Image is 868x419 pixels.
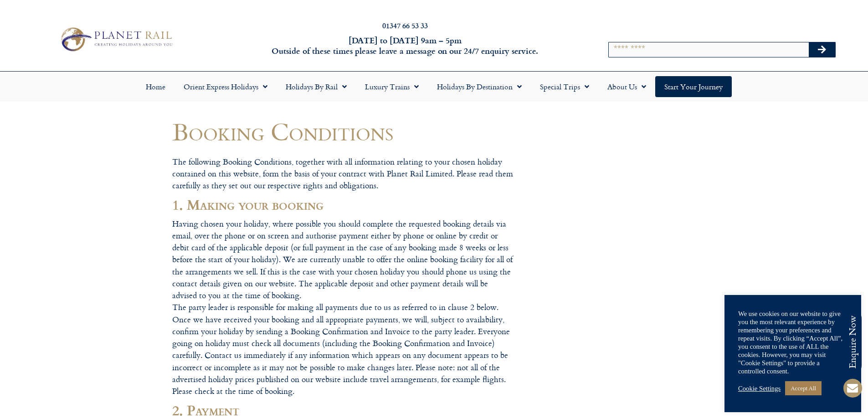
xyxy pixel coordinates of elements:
[531,76,598,97] a: Special Trips
[234,35,576,57] h6: [DATE] to [DATE] 9am – 5pm Outside of these times please leave a message on our 24/7 enquiry serv...
[5,76,863,97] nav: Menu
[738,384,781,393] a: Cookie Settings
[137,76,175,97] a: Home
[428,76,531,97] a: Holidays by Destination
[785,381,822,395] a: Accept All
[738,310,847,375] div: We use cookies on our website to give you the most relevant experience by remembering your prefer...
[655,76,732,97] a: Start your Journey
[382,20,428,31] a: 01347 66 53 33
[56,25,175,54] img: Planet Rail Train Holidays Logo
[598,76,655,97] a: About Us
[277,76,356,97] a: Holidays by Rail
[356,76,428,97] a: Luxury Trains
[809,42,835,57] button: Search
[175,76,277,97] a: Orient Express Holidays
